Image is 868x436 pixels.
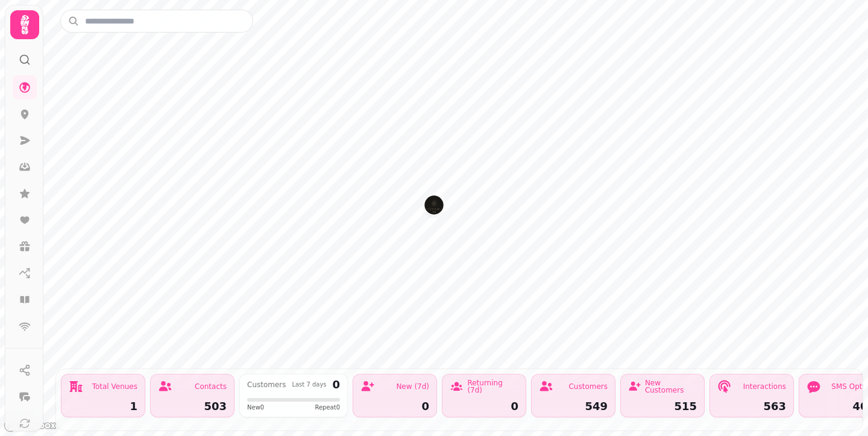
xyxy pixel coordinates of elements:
button: Koyama venue [424,195,444,215]
a: Mapbox logo [4,419,57,432]
div: Interactions [743,383,786,390]
div: 0 [450,401,518,412]
div: Map marker [424,195,444,218]
div: 563 [717,401,786,412]
div: 503 [158,401,227,412]
div: Returning (7d) [467,379,518,394]
div: 1 [69,401,137,412]
div: 549 [539,401,608,412]
div: New Customers [645,379,697,394]
span: Repeat 0 [315,403,340,412]
div: 0 [360,401,429,412]
div: Contacts [195,383,227,390]
div: 0 [332,379,340,390]
div: Total Venues [92,383,137,390]
span: New 0 [247,403,264,412]
div: 515 [628,401,697,412]
div: New (7d) [396,383,429,390]
div: Last 7 days [292,382,326,388]
div: Customers [247,381,286,388]
div: Customers [568,383,608,390]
